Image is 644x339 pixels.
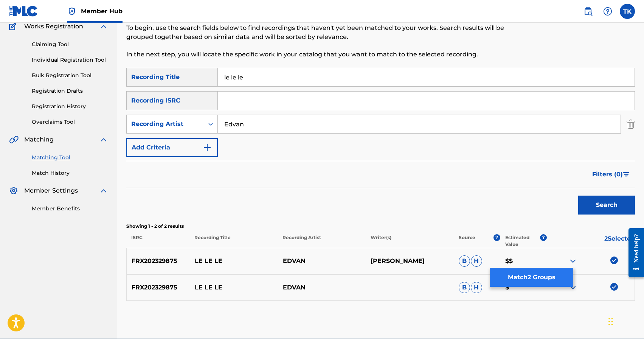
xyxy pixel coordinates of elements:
p: LE LE LE [190,283,278,292]
div: Перетащить [608,310,613,333]
span: ? [493,234,500,241]
a: Individual Registration Tool [32,56,108,64]
span: Member Settings [24,186,78,195]
p: Writer(s) [366,234,454,248]
div: User Menu [620,4,635,19]
p: ISRC [126,234,189,248]
span: ? [540,234,547,241]
p: $ [500,283,546,292]
p: Showing 1 - 2 of 2 results [126,223,635,230]
img: help [603,7,612,16]
p: Estimated Value [505,234,540,248]
a: Match History [32,169,108,177]
a: Public Search [580,4,596,19]
img: expand [568,283,577,292]
span: B [459,282,470,293]
a: Registration Drafts [32,87,108,95]
a: Claiming Tool [32,40,108,48]
p: 2 Selected [547,234,635,248]
img: expand [99,22,108,31]
p: Recording Title [189,234,278,248]
p: To begin, use the search fields below to find recordings that haven't yet been matched to your wo... [126,23,518,42]
p: LE LE LE [190,257,278,266]
a: Bulk Registration Tool [32,72,108,79]
a: Matching Tool [32,154,108,162]
img: Delete Criterion [627,115,635,134]
div: Recording Artist [131,120,199,129]
p: FRX202329875 [127,257,190,266]
img: Member Settings [9,186,18,195]
span: H [471,282,482,293]
p: Recording Artist [278,234,366,248]
form: Search Form [126,68,635,218]
img: Matching [9,135,19,144]
p: EDVAN [278,283,366,292]
img: MLC Logo [9,6,38,17]
p: $$ [500,257,546,266]
span: Member Hub [81,7,123,16]
img: 9d2ae6d4665cec9f34b9.svg [203,143,212,152]
img: Top Rightsholder [67,7,76,16]
iframe: Chat Widget [606,303,644,339]
iframe: Resource Center [623,222,644,283]
img: expand [99,186,108,195]
div: Help [600,4,615,19]
span: Matching [24,135,54,144]
img: deselect [610,283,618,291]
p: [PERSON_NAME] [366,257,454,266]
p: In the next step, you will locate the specific work in your catalog that you want to match to the... [126,50,518,59]
span: B [459,255,470,267]
a: Member Benefits [32,205,108,213]
button: Add Criteria [126,138,218,157]
span: Filters ( 0 ) [592,170,623,179]
img: filter [623,172,630,177]
p: EDVAN [278,257,366,266]
span: Works Registration [24,22,83,31]
button: Filters (0) [588,165,635,184]
img: expand [99,135,108,144]
img: expand [568,257,577,266]
img: Works Registration [9,22,19,31]
a: Overclaims Tool [32,118,108,126]
a: Registration History [32,103,108,110]
img: deselect [610,257,618,264]
div: Виджет чата [606,303,644,339]
span: H [471,255,482,267]
p: FRX202329875 [127,283,190,292]
button: Match2 Groups [490,268,573,287]
img: search [583,7,593,16]
p: Source [459,234,475,248]
button: Search [578,196,635,215]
